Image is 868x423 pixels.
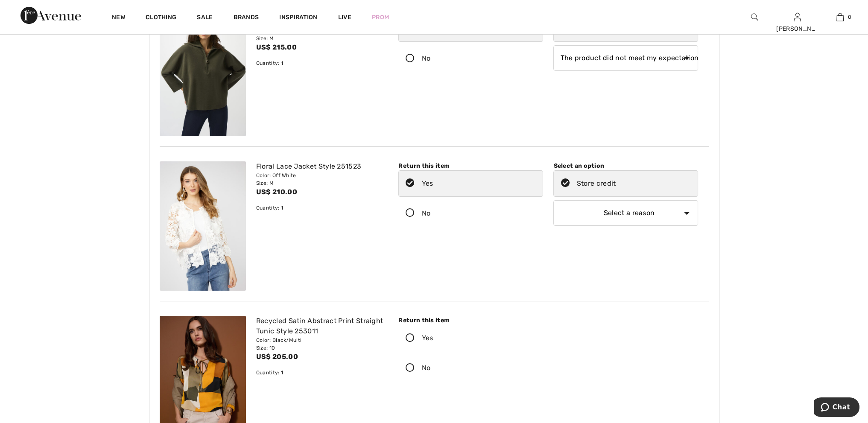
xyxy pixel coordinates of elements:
[553,161,698,170] div: Select an option
[256,352,383,362] div: US$ 205.00
[398,316,543,325] div: Return this item
[160,6,246,136] img: joseph-ribkoff-tops-avocado_253963a_1_540e_search.jpg
[776,24,818,33] div: [PERSON_NAME]
[372,13,389,22] a: Prom
[256,161,383,172] div: Floral Lace Jacket Style 251523
[256,179,383,187] div: Size: M
[398,200,543,227] label: No
[794,13,801,21] a: Sign In
[819,12,861,22] a: 0
[398,170,543,197] label: Yes
[338,13,351,22] a: Live
[794,12,801,22] img: My Info
[848,13,851,21] span: 0
[256,35,383,42] div: Size: M
[256,344,383,352] div: Size: 10
[256,369,383,376] div: Quantity: 1
[256,316,383,336] div: Recycled Satin Abstract Print Straight Tunic Style 253011
[398,355,543,381] label: No
[256,187,383,197] div: US$ 210.00
[112,14,125,23] a: New
[398,45,543,72] label: No
[146,14,176,23] a: Clothing
[577,178,616,189] div: Store credit
[398,161,543,170] div: Return this item
[160,161,246,291] img: frank-lyman-jackets-blazers-off-white_6281251523_4_d6c6_search.jpg
[836,12,844,22] img: My Bag
[398,325,543,351] label: Yes
[814,397,859,419] iframe: Opens a widget where you can chat to one of our agents
[256,172,383,179] div: Color: Off White
[234,14,259,23] a: Brands
[256,59,383,67] div: Quantity: 1
[279,14,317,23] span: Inspiration
[197,14,213,23] a: Sale
[256,42,383,53] div: US$ 215.00
[751,12,758,22] img: search the website
[256,336,383,344] div: Color: Black/Multi
[256,204,383,212] div: Quantity: 1
[20,7,81,24] img: 1ère Avenue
